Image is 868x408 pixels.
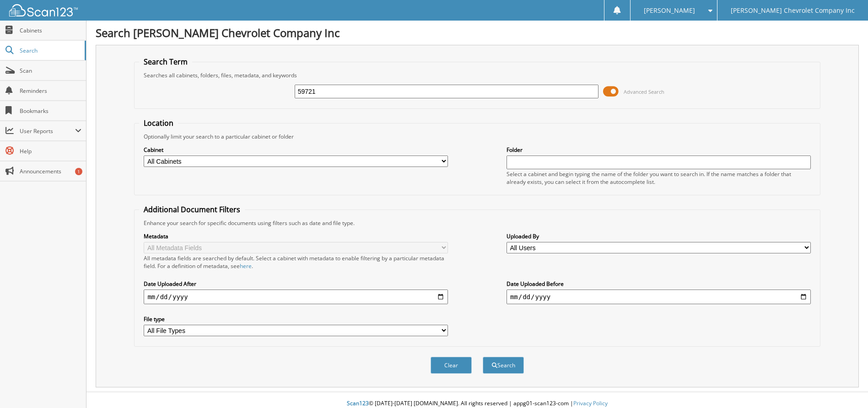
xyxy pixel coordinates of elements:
[731,8,855,13] span: [PERSON_NAME] Chevrolet Company Inc
[240,262,252,270] a: here
[644,8,695,13] span: [PERSON_NAME]
[507,170,811,186] div: Select a cabinet and begin typing the name of the folder you want to search in. If the name match...
[573,399,608,407] a: Privacy Policy
[96,25,859,40] h1: Search [PERSON_NAME] Chevrolet Company Inc
[822,364,868,408] iframe: Chat Widget
[139,57,192,67] legend: Search Term
[139,219,815,227] div: Enhance your search for specific documents using filters such as date and file type.
[144,290,448,304] input: start
[20,27,81,34] span: Cabinets
[144,146,448,154] label: Cabinet
[75,168,82,175] div: 1
[483,357,524,374] button: Search
[9,4,78,16] img: scan123-logo-white.svg
[507,290,811,304] input: end
[20,67,81,75] span: Scan
[507,280,811,288] label: Date Uploaded Before
[507,232,811,240] label: Uploaded By
[20,47,80,54] span: Search
[20,107,81,115] span: Bookmarks
[20,147,81,155] span: Help
[139,204,245,215] legend: Additional Document Filters
[139,133,815,140] div: Optionally limit your search to a particular cabinet or folder
[139,71,815,79] div: Searches all cabinets, folders, files, metadata, and keywords
[144,254,448,270] div: All metadata fields are searched by default. Select a cabinet with metadata to enable filtering b...
[20,167,81,175] span: Announcements
[20,127,75,135] span: User Reports
[20,87,81,95] span: Reminders
[144,232,448,240] label: Metadata
[624,88,664,95] span: Advanced Search
[431,357,472,374] button: Clear
[144,280,448,288] label: Date Uploaded After
[507,146,811,154] label: Folder
[139,118,178,128] legend: Location
[144,315,448,323] label: File type
[347,399,369,407] span: Scan123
